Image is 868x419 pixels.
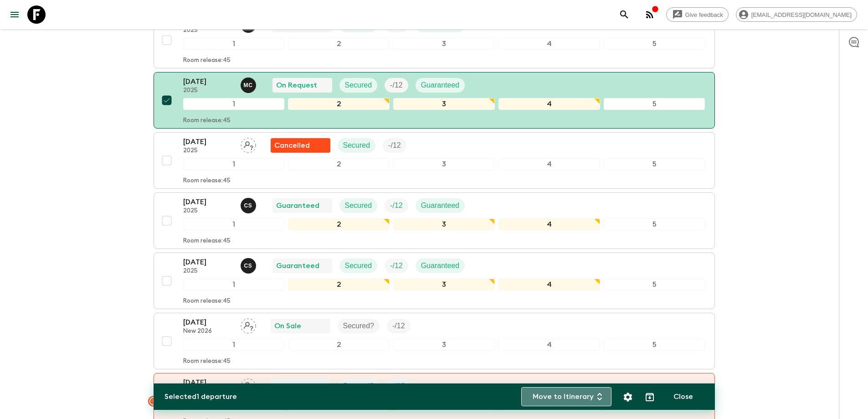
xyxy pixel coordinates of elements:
p: C S [244,202,252,209]
div: 5 [604,279,705,290]
p: - / 12 [388,140,401,151]
button: Archive (Completed, Cancelled or Unsynced Departures only) [641,388,659,406]
div: 5 [604,339,705,351]
div: Secured [339,259,378,273]
button: CS [241,198,258,213]
p: Room release: 45 [183,358,231,365]
p: 2025 [183,87,233,94]
p: 2025 [183,207,233,215]
div: 5 [604,158,705,170]
button: [DATE]New 2026Assign pack leaderOn SaleSecured?Trip Fill12345Room release:45 [154,313,715,369]
div: 3 [393,279,495,290]
p: 2025 [183,268,233,275]
p: Guaranteed [276,260,319,271]
span: Charlie Santiago [241,201,258,208]
div: Trip Fill [385,78,408,93]
div: 4 [498,279,600,290]
p: [DATE] [183,257,233,268]
div: 5 [604,38,705,50]
p: On Request [276,80,317,91]
div: 2 [288,158,390,170]
div: 3 [393,218,495,230]
button: search adventures [615,5,633,24]
div: 4 [498,158,600,170]
div: 1 [183,279,285,290]
div: 1 [183,339,285,351]
div: Trip Fill [387,379,411,393]
span: Assign pack leader [241,381,256,388]
button: [DATE]2025Assign pack leaderFlash Pack cancellationSecuredTrip Fill12345Room release:45 [154,132,715,189]
button: [DATE]2025Megan ChinworthOn RequestSecuredTrip FillGuaranteed12345Room release:45 [154,72,715,129]
div: Secured [339,198,378,213]
p: C S [244,262,252,269]
p: - / 12 [390,80,403,91]
div: 1 [183,218,285,230]
p: Secured [345,80,372,91]
div: Flash Pack cancellation [271,138,330,153]
a: Give feedback [666,7,729,22]
div: 4 [498,38,600,50]
p: [DATE] [183,136,233,147]
div: 1 [183,38,285,50]
div: 4 [498,218,600,230]
button: MC [241,78,258,93]
span: Assign pack leader [241,321,256,328]
button: Move to Itinerary [521,387,611,406]
div: 4 [498,339,600,351]
p: On Sale [274,321,301,331]
div: 2 [288,339,390,351]
p: Room release: 45 [183,298,231,305]
p: Room release: 45 [183,117,231,124]
div: Trip Fill [387,319,411,333]
p: Cancelled [274,140,310,151]
div: Trip Fill [383,138,406,153]
span: Give feedback [680,11,728,18]
p: Guaranteed [421,260,460,271]
p: Room release: 45 [183,177,231,185]
div: Secured [339,78,378,93]
p: New 2026 [183,328,233,335]
div: 1 [183,158,285,170]
div: 3 [393,98,495,110]
div: 2 [288,218,390,230]
p: Room release: 45 [183,57,231,64]
div: 5 [604,98,705,110]
p: [DATE] [183,317,233,328]
button: [DATE]2025Issam El-HadriCompletedSecuredTrip FillGuaranteed12345Room release:45 [154,12,715,68]
div: [EMAIL_ADDRESS][DOMAIN_NAME] [736,7,857,22]
div: Secured [338,138,376,153]
p: Guaranteed [421,80,460,91]
div: Secured? [338,379,380,393]
div: Secured? [338,319,380,333]
div: 5 [604,218,705,230]
div: 3 [393,339,495,351]
button: Close [663,387,704,406]
p: - / 12 [392,321,405,331]
div: 2 [288,98,390,110]
p: - / 12 [390,200,403,211]
span: Charlie Santiago [241,261,258,268]
p: Secured? [343,321,375,331]
p: [DATE] [183,76,233,87]
div: 2 [288,279,390,290]
div: 3 [393,158,495,170]
button: [DATE]2025Charlie SantiagoGuaranteedSecuredTrip FillGuaranteed12345Room release:45 [154,192,715,249]
div: 3 [393,38,495,50]
button: Settings [619,388,637,406]
p: 2025 [183,147,233,155]
span: [EMAIL_ADDRESS][DOMAIN_NAME] [746,11,857,18]
span: Megan Chinworth [241,80,258,88]
button: CS [241,258,258,274]
p: - / 12 [390,260,403,271]
div: 4 [498,98,600,110]
p: Secured [345,200,372,211]
p: Secured [345,260,372,271]
p: 2025 [183,27,233,34]
div: Trip Fill [385,198,408,213]
p: Selected 1 departure [164,391,237,402]
p: Room release: 45 [183,238,231,245]
p: M C [244,82,253,89]
button: menu [5,5,24,24]
div: 2 [288,38,390,50]
p: Guaranteed [276,200,319,211]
